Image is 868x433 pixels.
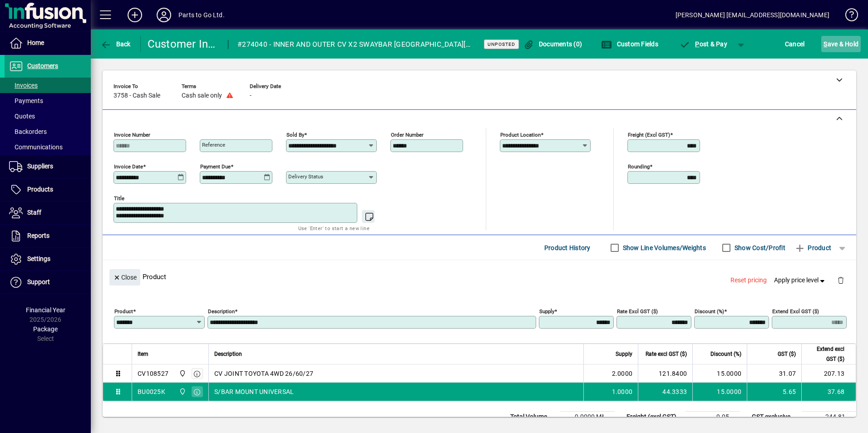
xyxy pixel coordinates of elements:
app-page-header-button: Delete [830,276,852,284]
td: 31.07 [747,364,801,383]
button: Apply price level [770,272,830,289]
a: Settings [5,248,91,271]
app-page-header-button: Back [91,36,141,52]
span: ave & Hold [824,37,858,51]
span: Communications [9,143,63,151]
span: Suppliers [27,162,53,170]
td: 37.68 [801,383,856,401]
td: 207.13 [801,364,856,383]
a: Reports [5,225,91,247]
button: Post & Pay [675,36,732,52]
a: Payments [5,93,91,108]
mat-label: Supply [539,308,554,315]
button: Documents (0) [521,36,584,52]
a: Support [5,271,91,294]
td: 0.0000 M³ [560,412,615,423]
span: Products [27,186,53,193]
button: Profile [149,7,178,23]
span: Settings [27,255,50,262]
span: DAE - Bulk Store [177,387,187,397]
span: GST ($) [778,349,796,359]
span: Item [138,349,148,359]
button: Cancel [783,36,807,52]
a: Backorders [5,124,91,139]
a: Suppliers [5,155,91,178]
span: Invoices [9,82,38,89]
button: Back [98,36,133,52]
span: 2.0000 [612,369,633,378]
span: Apply price level [774,276,827,285]
span: Cash sale only [182,92,222,99]
mat-label: Description [208,308,235,315]
mat-label: Reference [202,142,225,148]
td: 15.0000 [692,364,747,383]
td: GST exclusive [747,412,802,423]
button: Product History [541,240,594,256]
mat-label: Product location [500,132,541,138]
div: Parts to Go Ltd. [178,8,225,22]
span: Product [794,241,831,255]
span: Staff [27,209,41,216]
button: Add [120,7,149,23]
td: Total Volume [506,412,560,423]
button: Reset pricing [727,272,770,289]
span: Extend excl GST ($) [807,344,844,364]
div: CV108527 [138,369,168,378]
mat-label: Order number [391,132,424,138]
button: Save & Hold [821,36,861,52]
span: Discount (%) [710,349,741,359]
div: Customer Invoice [148,37,219,51]
div: 121.8400 [644,369,687,378]
span: P [695,40,699,48]
mat-label: Discount (%) [695,308,724,315]
mat-label: Freight (excl GST) [628,132,670,138]
mat-label: Rate excl GST ($) [617,308,658,315]
div: BU0025K [138,387,165,396]
td: 244.81 [802,412,856,423]
div: Product [103,260,856,293]
span: Unposted [488,41,515,47]
mat-label: Delivery status [288,173,323,180]
button: Product [790,240,836,256]
mat-label: Invoice date [114,163,143,170]
mat-label: Rounding [628,163,650,170]
span: Supply [616,349,632,359]
span: Customers [27,62,58,69]
span: CV JOINT TOYOTA 4WD 26/60/27 [214,369,313,378]
label: Show Cost/Profit [733,243,785,252]
span: Close [113,270,137,285]
td: 5.65 [747,383,801,401]
span: Back [100,40,131,48]
span: DAE - Bulk Store [177,369,187,379]
mat-label: Title [114,195,124,202]
span: - [250,92,252,99]
span: Product History [544,241,591,255]
span: Payments [9,97,43,104]
span: Cancel [785,37,805,51]
mat-label: Product [114,308,133,315]
span: S/BAR MOUNT UNIVERSAL [214,387,294,396]
button: Close [109,269,140,285]
mat-label: Invoice number [114,132,150,138]
a: Home [5,32,91,54]
a: Quotes [5,108,91,124]
span: Reset pricing [730,276,767,285]
span: Rate excl GST ($) [646,349,687,359]
label: Show Line Volumes/Weights [621,243,706,252]
span: Description [214,349,242,359]
a: Knowledge Base [838,2,857,31]
span: S [824,40,827,48]
button: Delete [830,269,852,291]
div: [PERSON_NAME] [EMAIL_ADDRESS][DOMAIN_NAME] [676,8,829,22]
td: Freight (excl GST) [622,412,686,423]
span: Home [27,39,44,46]
div: 44.3333 [644,387,687,396]
span: 1.0000 [612,387,633,396]
mat-label: Extend excl GST ($) [772,308,819,315]
span: 3758 - Cash Sale [113,92,160,99]
div: #274040 - INNER AND OUTER CV X2 SWAYBAR [GEOGRAPHIC_DATA][PERSON_NAME] 2X [237,37,473,52]
mat-label: Sold by [286,132,304,138]
span: Quotes [9,113,35,120]
span: Support [27,278,50,285]
span: Package [33,325,58,333]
